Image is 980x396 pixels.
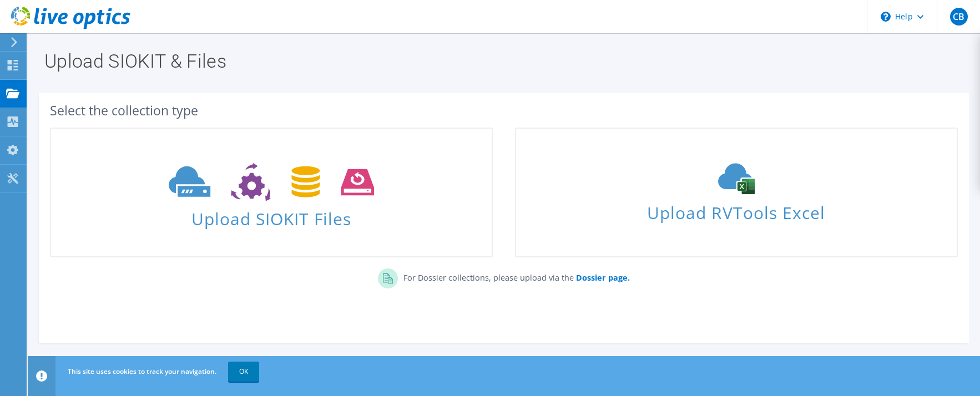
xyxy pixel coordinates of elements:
span: Upload SIOKIT Files [51,204,492,227]
a: OK [228,362,259,382]
a: Dossier page. [574,272,630,283]
svg: \n [881,12,891,22]
a: Upload SIOKIT Files [50,128,493,257]
a: Upload RVTools Excel [515,128,958,257]
span: Upload RVTools Excel [516,198,957,222]
span: This site uses cookies to track your navigation. [68,367,216,376]
span: CB [950,8,968,26]
b: Dossier page. [576,272,630,283]
h1: Upload SIOKIT & Files [44,52,958,70]
p: For Dossier collections, please upload via the [398,268,630,284]
div: Select the collection type [50,104,958,116]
